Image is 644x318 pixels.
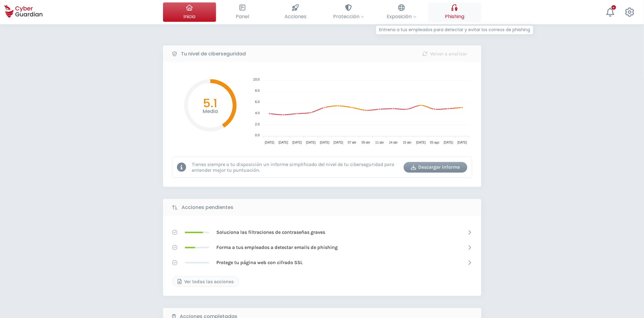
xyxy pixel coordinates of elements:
tspan: [DATE] [265,141,274,144]
button: Acciones [269,2,322,22]
tspan: 4.0 [255,111,259,115]
span: Phishing [445,13,464,20]
tspan: 6.0 [255,100,259,104]
button: Volver a analizar [413,48,477,59]
tspan: [DATE] [306,141,316,144]
tspan: 05 ago [430,141,439,144]
b: Acciones pendientes [182,204,234,211]
p: Tienes siempre a tu disposición un informe simplificado del nivel de tu ciberseguridad para enten... [192,161,399,173]
b: Tu nivel de ciberseguridad [181,50,246,58]
tspan: 09 abr [362,141,370,144]
button: Protección [322,2,375,22]
tspan: 10.0 [253,78,259,81]
tspan: 2.0 [255,122,259,126]
p: Forma a tus empleados a detectar emails de phishing [217,244,338,251]
p: Protege tu página web con cifrado SSL [217,259,303,266]
span: Panel [236,13,249,20]
p: Soluciona las filtraciones de contraseñas graves [217,229,325,236]
tspan: 8.0 [255,89,259,92]
span: Inicio [183,13,195,20]
button: Exposición [375,2,428,22]
span: Exposición [387,13,416,20]
tspan: [DATE] [333,141,343,144]
tspan: [DATE] [457,141,467,144]
tspan: 14 abr [389,141,398,144]
div: + [612,5,616,10]
span: Acciones [285,13,306,20]
tspan: [DATE] [279,141,288,144]
p: Entrena a tus empleados para detectar y evitar los correos de phishing [376,26,533,34]
tspan: [DATE] [292,141,302,144]
div: Descargar informe [408,164,463,171]
tspan: 07 abr [348,141,356,144]
tspan: [DATE] [416,141,426,144]
button: PhishingEntrena a tus empleados para detectar y evitar los correos de phishing [428,2,481,22]
button: Descargar informe [404,162,467,173]
button: Inicio [163,2,216,22]
tspan: [DATE] [320,141,329,144]
tspan: 11 abr [375,141,384,144]
tspan: 0.0 [255,134,259,137]
div: Volver a analizar [418,50,472,58]
button: Ver todas las acciones [172,276,239,287]
tspan: [DATE] [444,141,453,144]
tspan: 15 abr [403,141,412,144]
span: Protección [333,13,364,20]
div: Ver todas las acciones [177,278,234,285]
button: Panel [216,2,269,22]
